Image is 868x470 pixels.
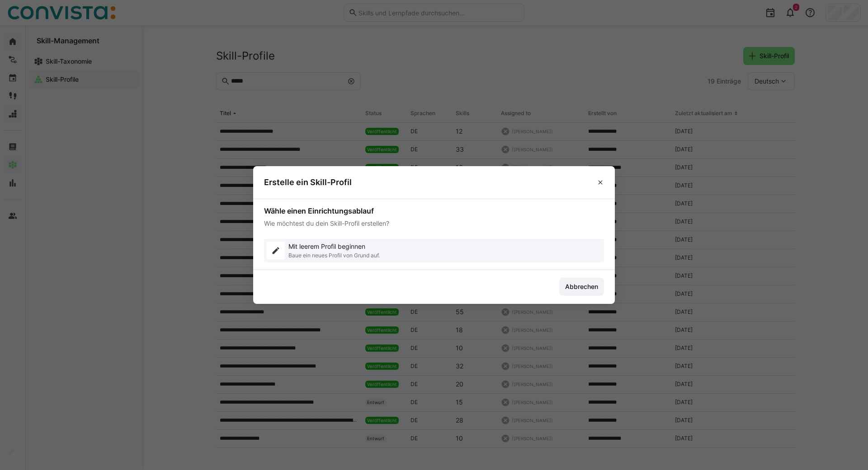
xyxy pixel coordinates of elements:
[264,206,604,215] h4: Wähle einen Einrichtungsablauf
[288,252,380,259] p: Baue ein neues Profil von Grund auf.
[559,278,604,296] button: Abbrechen
[264,219,604,228] p: Wie möchtest du dein Skill-Profil erstellen?
[564,282,599,291] span: Abbrechen
[264,177,352,187] h3: Erstelle ein Skill-Profil
[288,242,380,251] p: Mit leerem Profil beginnen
